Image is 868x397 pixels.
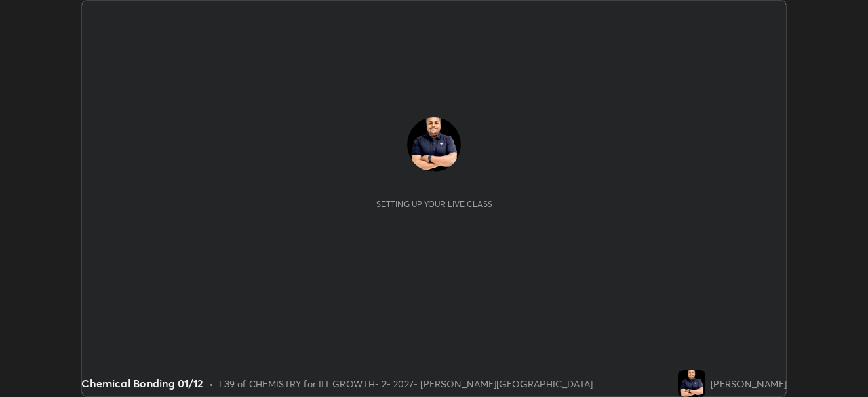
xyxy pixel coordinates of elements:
[376,199,492,209] div: Setting up your live class
[407,117,461,172] img: 70778cea86324ac2a199526eb88edcaf.jpg
[219,377,593,391] div: L39 of CHEMISTRY for IIT GROWTH- 2- 2027- [PERSON_NAME][GEOGRAPHIC_DATA]
[209,377,214,391] div: •
[711,377,787,391] div: [PERSON_NAME]
[678,370,705,397] img: 70778cea86324ac2a199526eb88edcaf.jpg
[81,375,203,392] div: Chemical Bonding 01/12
